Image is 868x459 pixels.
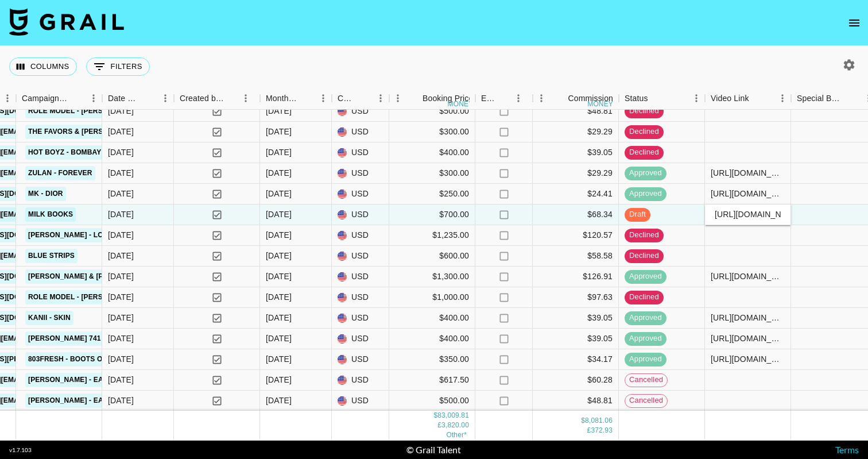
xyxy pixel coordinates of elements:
[625,147,664,158] span: declined
[332,122,389,142] div: USD
[266,105,292,117] div: Jun '25
[389,205,475,225] div: $700.00
[587,426,591,435] div: £
[441,421,469,430] div: 3,820.00
[108,126,134,137] div: 6/6/2025
[711,167,785,179] div: https://www.tiktok.com/@lottekln/video/7512774975053630742
[625,230,664,241] span: declined
[581,416,585,426] div: $
[108,333,134,344] div: 6/12/2025
[25,125,319,139] a: The Favors & [PERSON_NAME] & [PERSON_NAME] - The Little Mess You Made
[108,395,134,406] div: 6/10/2025
[533,225,619,246] div: $120.57
[332,287,389,308] div: USD
[625,250,664,261] span: declined
[568,87,613,110] div: Commission
[774,90,791,107] button: Menu
[481,87,497,110] div: Expenses: Remove Commission?
[157,90,174,107] button: Menu
[108,209,134,220] div: 6/18/2025
[406,90,423,106] button: Sort
[389,287,475,308] div: $1,000.00
[108,87,141,110] div: Date Created
[224,90,241,106] button: Sort
[180,87,224,110] div: Created by Grail Team
[266,250,292,261] div: Jun '25
[332,142,389,163] div: USD
[625,168,666,179] span: approved
[25,104,243,118] a: Role Model - [PERSON_NAME], When the Wine Runs Out
[625,87,648,110] div: Status
[619,87,705,110] div: Status
[497,90,513,106] button: Sort
[448,101,474,107] div: money
[533,308,619,329] div: $39.05
[25,166,95,180] a: Zulan - Forever
[332,246,389,267] div: USD
[25,269,329,284] a: [PERSON_NAME] & [PERSON_NAME] ([PERSON_NAME] remix) - Back To The Beach
[108,291,134,303] div: 6/4/2025
[389,370,475,391] div: $617.50
[533,246,619,267] div: $58.58
[533,287,619,308] div: $97.63
[108,374,134,385] div: 6/19/2025
[389,246,475,267] div: $600.00
[533,90,550,107] button: Menu
[22,87,69,110] div: Campaign (Type)
[108,167,134,179] div: 6/5/2025
[266,353,292,365] div: Jun '25
[389,225,475,246] div: $1,235.00
[25,311,73,325] a: Kanii - Skin
[389,184,475,205] div: $250.00
[389,142,475,163] div: $400.00
[237,90,254,107] button: Menu
[625,395,667,406] span: cancelled
[843,11,866,34] button: open drawer
[625,271,666,282] span: approved
[332,267,389,287] div: USD
[711,271,785,282] div: https://www.tiktok.com/@markielucas/video/7519140843299573025
[266,374,292,385] div: Jun '25
[533,349,619,370] div: $34.17
[533,205,619,225] div: $68.34
[266,146,292,158] div: Jun '25
[389,391,475,411] div: $500.00
[406,444,461,456] div: © Grail Talent
[625,354,666,365] span: approved
[25,331,158,346] a: [PERSON_NAME] 741 Whiote Noise
[533,163,619,184] div: $29.29
[625,313,666,323] span: approved
[688,90,705,107] button: Menu
[711,312,785,323] div: https://www.tiktok.com/@mfrostbaby/video/7512034669932612886
[25,187,66,201] a: MK - Dior
[266,167,292,179] div: Jun '25
[587,101,613,107] div: money
[711,87,749,110] div: Video Link
[433,411,437,421] div: $
[174,87,260,110] div: Created by Grail Team
[141,90,157,106] button: Sort
[108,271,134,282] div: 6/18/2025
[332,184,389,205] div: USD
[510,90,527,107] button: Menu
[389,122,475,142] div: $300.00
[533,122,619,142] div: $29.29
[585,416,613,426] div: 8,081.06
[315,90,332,107] button: Menu
[705,87,791,110] div: Video Link
[552,90,568,106] button: Sort
[533,142,619,163] div: $39.05
[356,90,372,106] button: Sort
[625,333,666,344] span: approved
[266,395,292,406] div: Jun '25
[835,444,859,455] a: Terms
[25,228,181,242] a: [PERSON_NAME] - Love Me Not (Phase 4)
[711,353,785,365] div: https://www.tiktok.com/@mfrostbaby/video/7514416243089165590
[437,411,469,421] div: 83,009.81
[108,188,134,199] div: 6/25/2025
[266,271,292,282] div: Jun '25
[625,188,666,199] span: approved
[332,87,389,110] div: Currency
[711,188,785,199] div: https://www.tiktok.com/@lottekln/video/7524279389958229281
[260,87,332,110] div: Month Due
